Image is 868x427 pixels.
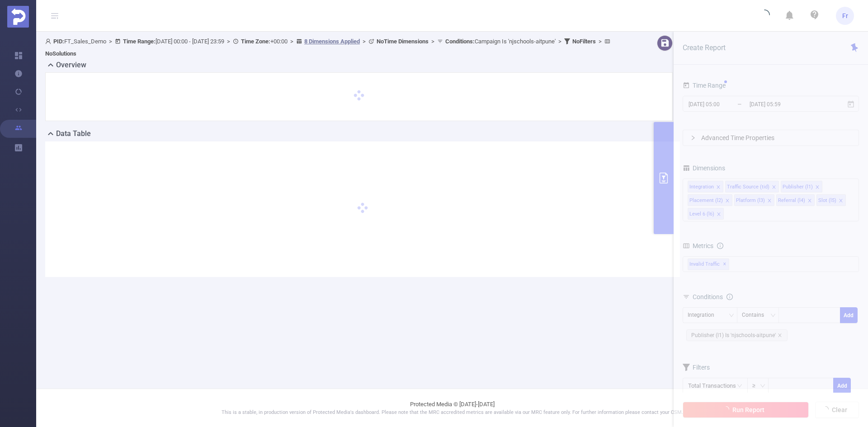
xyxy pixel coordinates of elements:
span: > [288,38,296,45]
span: > [429,38,437,45]
b: No Solutions [45,50,76,57]
h2: Data Table [56,128,91,139]
span: > [224,38,233,45]
span: > [360,38,368,45]
span: Fr [842,7,848,25]
i: icon: user [45,38,53,44]
span: > [596,38,604,45]
b: No Filters [572,38,596,45]
b: Conditions : [445,38,475,45]
span: Campaign Is 'njschools-aitpune' [445,38,556,45]
b: Time Range: [123,38,156,45]
span: FT_Sales_Demo [DATE] 00:00 - [DATE] 23:59 +00:00 [45,38,613,57]
span: > [556,38,564,45]
u: 8 Dimensions Applied [304,38,360,45]
h2: Overview [56,60,86,70]
p: This is a stable, in production version of Protected Media's dashboard. Please note that the MRC ... [59,409,845,417]
b: Time Zone: [241,38,270,45]
span: > [106,38,115,45]
footer: Protected Media © [DATE]-[DATE] [36,389,868,427]
img: Protected Media [7,6,29,28]
b: PID: [53,38,64,45]
b: No Time Dimensions [377,38,429,45]
i: icon: loading [759,9,770,22]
